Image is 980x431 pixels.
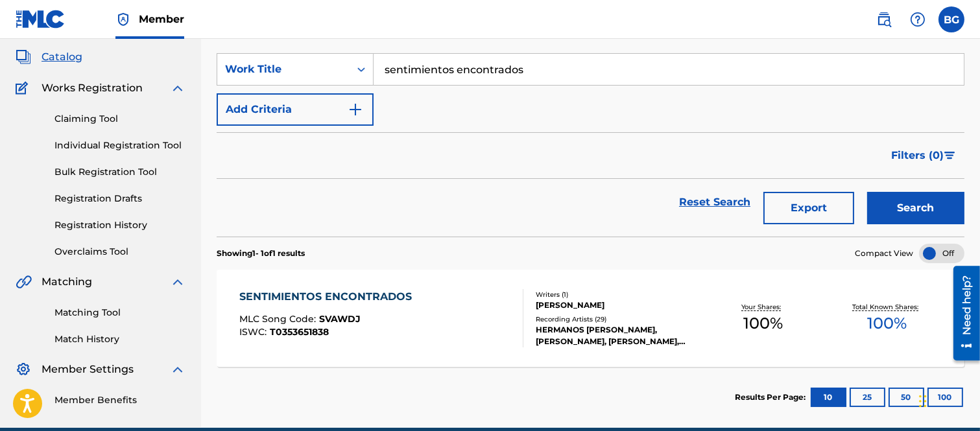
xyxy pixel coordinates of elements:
a: Match History [54,332,185,346]
span: ISWC : [239,326,270,338]
div: SENTIMIENTOS ENCONTRADOS [239,289,418,305]
a: Overclaims Tool [54,245,185,259]
img: filter [944,152,955,159]
div: Writers ( 1 ) [536,290,701,299]
span: Member Settings [42,362,134,377]
div: Recording Artists ( 29 ) [536,314,701,324]
a: Public Search [871,6,897,32]
div: HERMANOS [PERSON_NAME], [PERSON_NAME], [PERSON_NAME], [PERSON_NAME], [PERSON_NAME]. [536,324,701,347]
img: expand [170,274,185,290]
span: MLC Song Code : [239,313,319,325]
img: help [910,12,926,27]
button: 25 [850,388,885,407]
div: Widget de chat [915,369,980,431]
button: Search [867,192,964,224]
p: Total Known Shares: [853,302,922,312]
img: Matching [16,274,32,290]
img: MLC Logo [16,10,66,29]
img: Works Registration [16,80,32,96]
iframe: Resource Center [944,261,980,366]
span: Filters ( 0 ) [891,148,944,163]
span: Member [139,12,184,27]
a: Reset Search [673,188,757,216]
span: Catalog [42,49,82,65]
img: expand [170,80,185,96]
div: Arrastrar [919,382,927,421]
span: Works Registration [42,80,143,96]
span: T0353651838 [270,326,329,338]
a: Matching Tool [54,306,185,320]
a: Registration History [54,218,185,232]
img: Top Rightsholder [115,12,131,27]
div: [PERSON_NAME] [536,299,701,311]
button: 10 [811,388,846,407]
a: Claiming Tool [54,112,185,126]
img: Catalog [16,49,31,65]
button: Filters (0) [883,139,964,172]
p: Results Per Page: [735,391,809,403]
p: Your Shares: [741,302,784,312]
span: 100 % [868,312,907,335]
img: expand [170,362,185,377]
p: Showing 1 - 1 of 1 results [217,248,305,259]
button: Export [763,192,854,224]
a: Individual Registration Tool [54,139,185,152]
form: Search Form [217,53,964,237]
a: SENTIMIENTOS ENCONTRADOSMLC Song Code:SVAWDJISWC:T0353651838Writers (1)[PERSON_NAME]Recording Art... [217,270,964,367]
span: Matching [42,274,92,290]
a: Bulk Registration Tool [54,165,185,179]
iframe: Chat Widget [915,369,980,431]
div: Work Title [225,62,342,77]
button: 50 [889,388,924,407]
div: User Menu [938,6,964,32]
img: search [876,12,892,27]
a: Registration Drafts [54,192,185,205]
span: SVAWDJ [319,313,361,325]
span: Compact View [855,248,913,259]
img: Member Settings [16,362,31,377]
span: 100 % [743,312,783,335]
img: 9d2ae6d4665cec9f34b9.svg [348,102,363,117]
a: CatalogCatalog [16,49,82,65]
a: Member Benefits [54,393,185,407]
div: Help [905,6,931,32]
button: Add Criteria [217,93,374,126]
